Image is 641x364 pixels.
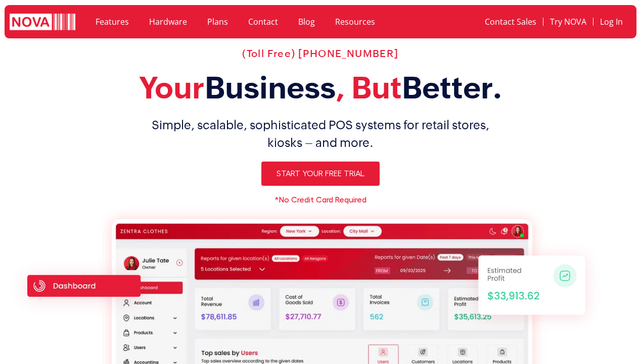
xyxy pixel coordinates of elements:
[593,10,629,33] a: Log In
[402,70,502,105] span: Better.
[277,170,364,178] span: Start Your Free Trial
[7,116,634,151] h1: Simple, scalable, sophisticated POS systems for retail stores, kiosks – and more.
[7,196,634,204] h6: *No Credit Card Required
[85,10,139,33] a: Features
[139,10,197,33] a: Hardware
[205,70,336,105] span: Business
[197,10,238,33] a: Plans
[7,70,634,106] h2: Your , But
[7,47,634,60] h2: (Toll Free) [PHONE_NUMBER]
[238,10,288,33] a: Contact
[261,162,380,186] a: Start Your Free Trial
[478,10,543,33] a: Contact Sales
[10,14,75,32] img: logo white
[543,10,593,33] a: Try NOVA
[325,10,385,33] a: Resources
[450,10,629,33] nav: Menu
[288,10,325,33] a: Blog
[85,10,439,33] nav: Menu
